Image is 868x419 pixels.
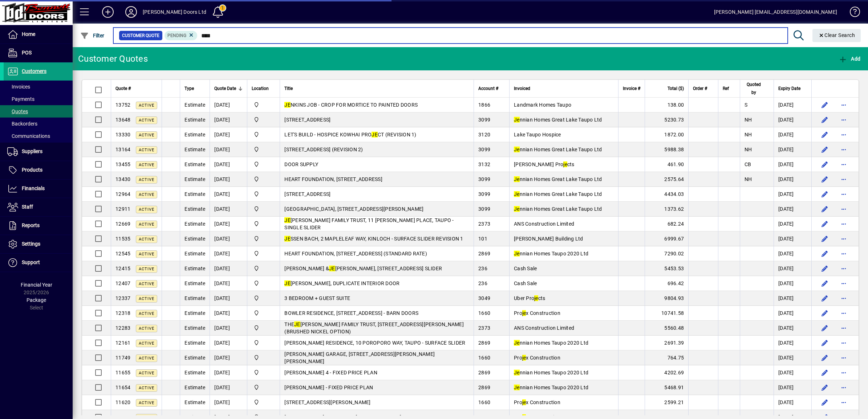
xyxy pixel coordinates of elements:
[478,102,490,108] span: 1866
[774,142,811,157] td: [DATE]
[252,101,275,109] span: Bennett Doors Ltd
[745,81,763,96] span: Quoted by
[514,176,520,182] em: Je
[7,96,35,102] span: Payments
[844,1,859,25] a: Knowledge Base
[252,116,275,124] span: Bennett Doors Ltd
[27,297,46,303] span: Package
[774,202,811,217] td: [DATE]
[139,103,154,108] span: Active
[645,112,688,127] td: 5230.73
[284,217,454,230] span: [PERSON_NAME] FAMILY TRUST, 11 [PERSON_NAME] PLACE, TAUPO - SINGLE SLIDER
[478,191,490,197] span: 3099
[284,236,291,242] em: JE
[210,336,247,350] td: [DATE]
[184,161,205,167] span: Estimate
[478,251,490,256] span: 2869
[210,127,247,142] td: [DATE]
[778,85,807,93] div: Expiry Date
[284,132,416,137] span: LET'S BUILD - HOSPICE KOWHAI PRO CT (REVISION 1)
[819,382,831,393] button: Edit
[838,159,849,170] button: More options
[210,321,247,336] td: [DATE]
[22,148,42,154] span: Suppliers
[329,266,335,271] em: JE
[514,206,520,212] em: Je
[645,291,688,306] td: 9804.93
[478,132,490,137] span: 3120
[22,204,33,210] span: Staff
[252,279,275,287] span: Bennett Doors Ltd
[838,278,849,289] button: More options
[184,236,205,242] span: Estimate
[514,147,520,152] em: Je
[284,102,418,108] span: NKINS JOB - CROP FOR MORTICE TO PAINTED DOORS
[115,102,130,108] span: 13752
[115,221,130,227] span: 12669
[7,133,50,139] span: Communications
[143,6,206,18] div: [PERSON_NAME] Doors Ltd
[645,172,688,187] td: 2575.64
[838,129,849,140] button: More options
[284,147,363,152] span: [STREET_ADDRESS] (REVISION 2)
[284,206,423,212] span: [GEOGRAPHIC_DATA], [STREET_ADDRESS][PERSON_NAME]
[252,131,275,139] span: Bennett Doors Ltd
[838,203,849,215] button: More options
[252,205,275,213] span: Bennett Doors Ltd
[252,220,275,228] span: Bennett Doors Ltd
[774,321,811,336] td: [DATE]
[4,143,73,161] a: Suppliers
[284,280,399,286] span: [PERSON_NAME], DUPLICATE INTERIOR DOOR
[210,261,247,276] td: [DATE]
[645,98,688,112] td: 138.00
[774,172,811,187] td: [DATE]
[210,172,247,187] td: [DATE]
[838,397,849,408] button: More options
[838,114,849,126] button: More options
[284,217,291,223] em: JE
[774,217,811,231] td: [DATE]
[252,309,275,317] span: Bennett Doors Ltd
[4,198,73,216] a: Staff
[514,221,574,227] span: ANS Construction Limited
[284,191,330,197] span: [STREET_ADDRESS]
[514,280,537,286] span: Cash Sale
[284,321,464,334] span: THE [PERSON_NAME] FAMILY TRUST, [STREET_ADDRESS][PERSON_NAME] (BRUSHED NICKEL OPTION)
[838,144,849,155] button: More options
[115,325,130,331] span: 12283
[745,117,752,123] span: NH
[478,206,490,212] span: 3099
[284,266,442,271] span: [PERSON_NAME] & [PERSON_NAME], [STREET_ADDRESS] SLIDER
[514,295,545,301] span: Uber Pro cts
[839,56,860,62] span: Add
[514,191,520,197] em: Je
[723,85,729,93] span: Ref
[4,118,73,130] a: Backorders
[819,397,831,408] button: Edit
[184,310,205,316] span: Estimate
[819,218,831,230] button: Edit
[210,291,247,306] td: [DATE]
[774,291,811,306] td: [DATE]
[774,157,811,172] td: [DATE]
[139,133,154,137] span: Active
[645,336,688,350] td: 2691.39
[115,280,130,286] span: 12407
[514,191,602,197] span: nnian Homes Great Lake Taupo Ltd
[139,148,154,152] span: Active
[645,142,688,157] td: 5988.38
[210,246,247,261] td: [DATE]
[115,251,130,256] span: 12545
[167,33,186,38] span: Pending
[514,117,602,123] span: nnian Homes Great Lake Taupo Ltd
[645,246,688,261] td: 7290.02
[819,129,831,140] button: Edit
[284,85,293,93] span: Title
[563,161,567,167] em: je
[115,85,157,93] div: Quote #
[139,222,154,227] span: Active
[774,231,811,246] td: [DATE]
[478,221,490,227] span: 2373
[78,53,148,65] div: Customer Quotes
[693,85,707,93] span: Order #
